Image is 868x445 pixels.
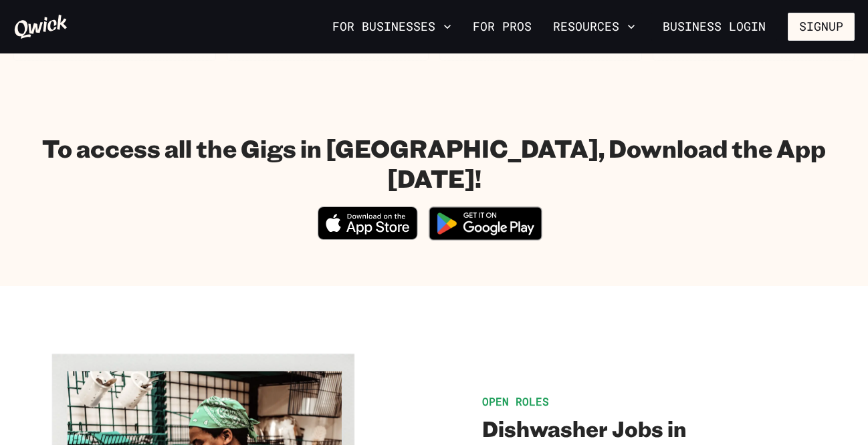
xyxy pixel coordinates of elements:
h1: To access all the Gigs in [GEOGRAPHIC_DATA], Download the App [DATE]! [13,133,855,193]
button: Signup [788,13,855,41]
button: For Businesses [327,15,457,38]
a: Business Login [651,13,777,41]
a: For Pros [467,15,537,38]
button: Resources [548,15,641,38]
span: Open Roles [482,394,549,408]
a: Download on the App Store [318,229,418,243]
img: Get it on Google Play [421,198,550,249]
